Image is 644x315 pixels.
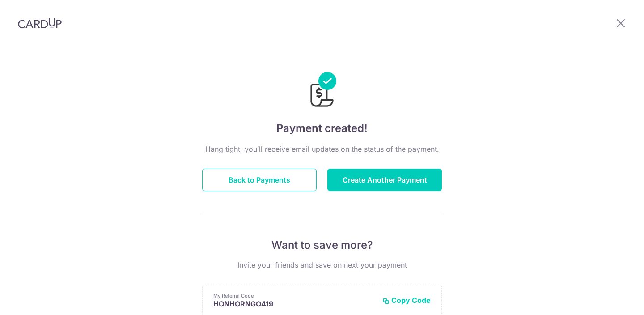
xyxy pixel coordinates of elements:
img: Payments [308,72,336,110]
p: Want to save more? [202,238,442,252]
button: Copy Code [382,296,431,305]
p: My Referral Code [213,292,375,299]
button: Back to Payments [202,169,317,191]
p: Hang tight, you’ll receive email updates on the status of the payment. [202,144,442,154]
h4: Payment created! [202,120,442,136]
button: Create Another Payment [327,169,442,191]
p: Invite your friends and save on next your payment [202,260,442,270]
img: CardUp [18,18,62,29]
p: HONHORNGO419 [213,299,375,308]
